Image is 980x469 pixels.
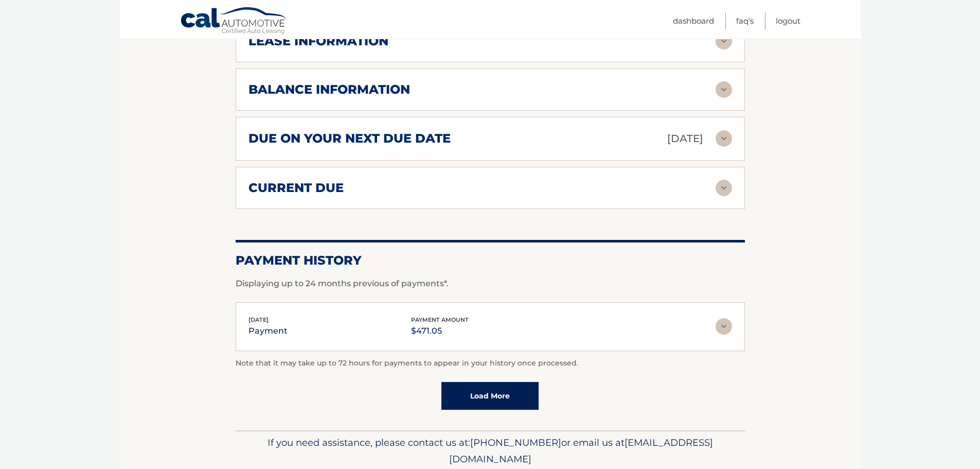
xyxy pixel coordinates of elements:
[736,12,754,29] a: FAQ's
[716,130,732,147] img: accordion-rest.svg
[236,357,745,370] p: Note that it may take up to 72 hours for payments to appear in your history once processed.
[667,130,703,148] p: [DATE]
[236,253,745,268] h2: Payment History
[248,82,410,97] h2: balance information
[673,12,714,29] a: Dashboard
[248,324,288,338] p: payment
[411,324,469,338] p: $471.05
[716,318,732,335] img: accordion-rest.svg
[236,277,745,290] p: Displaying up to 24 months previous of payments*.
[449,437,713,465] span: [EMAIL_ADDRESS][DOMAIN_NAME]
[441,382,539,410] a: Load More
[716,180,732,196] img: accordion-rest.svg
[180,7,288,37] a: Cal Automotive
[248,180,344,196] h2: current due
[242,435,738,467] p: If you need assistance, please contact us at: or email us at
[411,316,469,323] span: payment amount
[248,33,388,49] h2: lease information
[470,437,561,448] span: [PHONE_NUMBER]
[248,131,451,146] h2: due on your next due date
[248,316,269,323] span: [DATE]
[776,12,800,29] a: Logout
[716,33,732,49] img: accordion-rest.svg
[716,81,732,98] img: accordion-rest.svg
